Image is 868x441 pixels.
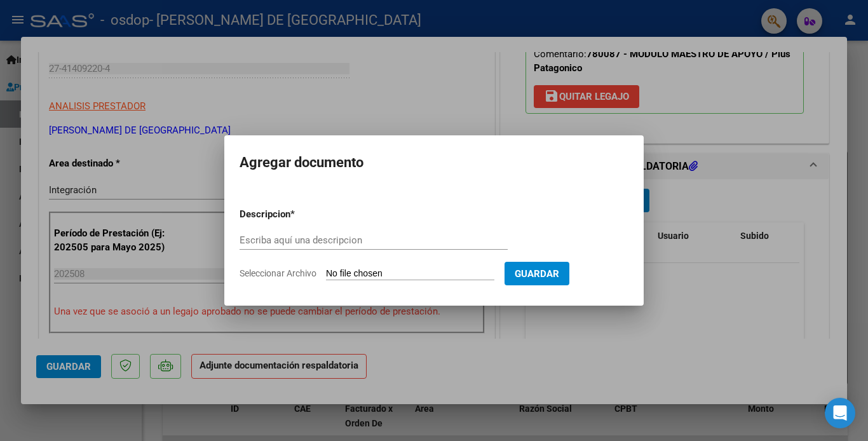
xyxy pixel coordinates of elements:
[240,151,628,175] h2: Agregar documento
[240,268,316,278] span: Seleccionar Archivo
[505,262,569,285] button: Guardar
[240,207,356,222] p: Descripcion
[515,268,559,280] span: Guardar
[825,398,855,428] div: Open Intercom Messenger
